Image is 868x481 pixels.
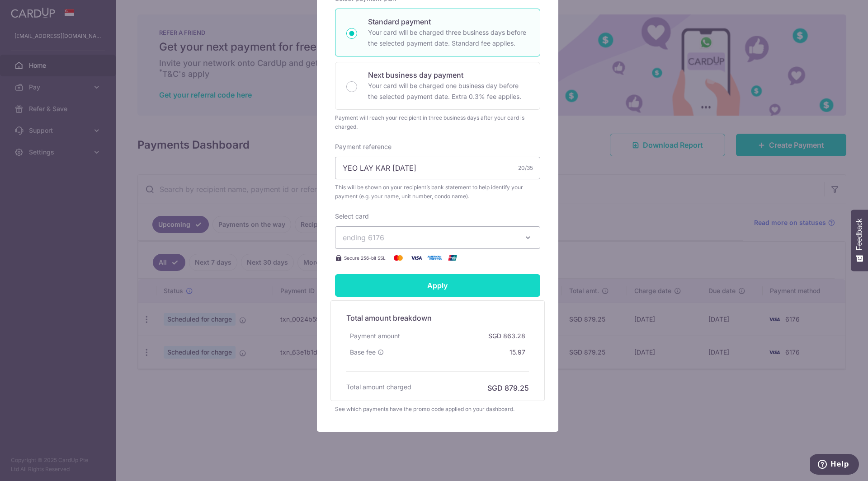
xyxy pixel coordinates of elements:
h6: Total amount charged [346,383,411,392]
button: ending 6176 [335,226,540,249]
p: Next business day payment [368,70,529,80]
img: UnionPay [443,252,462,263]
span: Feedback [855,219,863,250]
div: See which payments have the promo code applied on your dashboard. [335,405,540,414]
img: Visa [407,252,425,263]
img: Mastercard [389,252,407,263]
span: ending 6176 [343,233,384,242]
iframe: Opens a widget where you can find more information [810,454,859,476]
span: Secure 256-bit SSL [344,254,386,262]
h6: SGD 879.25 [487,383,529,393]
label: Payment reference [335,142,392,151]
p: Your card will be charged one business day before the selected payment date. Extra 0.3% fee applies. [368,80,529,102]
img: American Express [425,252,443,263]
div: 20/35 [518,163,533,173]
span: This will be shown on your recipient’s bank statement to help identify your payment (e.g. your na... [335,183,540,201]
span: Base fee [350,348,376,357]
div: SGD 863.28 [485,328,529,344]
h5: Total amount breakdown [346,313,529,323]
input: Apply [335,274,540,297]
div: Payment will reach your recipient in three business days after your card is charged. [335,113,540,131]
p: Standard payment [368,16,529,27]
div: 15.97 [506,344,529,360]
button: Feedback - Show survey [851,210,868,271]
div: Payment amount [346,328,404,344]
label: Select card [335,212,369,221]
p: Your card will be charged three business days before the selected payment date. Standard fee appl... [368,27,529,49]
